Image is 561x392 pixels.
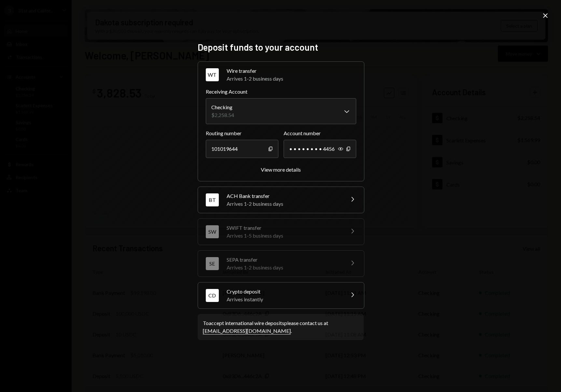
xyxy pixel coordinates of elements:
[227,264,341,271] div: Arrives 1-2 business days
[206,88,356,173] div: WTWire transferArrives 1-2 business days
[261,166,301,173] div: View more details
[203,328,291,334] a: [EMAIL_ADDRESS][DOMAIN_NAME]
[198,62,364,88] button: WTWire transferArrives 1-2 business days
[206,68,219,81] div: WT
[203,319,358,335] div: To accept international wire deposits please contact us at .
[227,67,356,75] div: Wire transfer
[227,295,341,303] div: Arrives instantly
[227,288,341,295] div: Crypto deposit
[284,140,356,158] div: • • • • • • • • 4456
[206,98,356,124] button: Receiving Account
[206,289,219,302] div: CD
[206,193,219,206] div: BT
[198,251,364,277] button: SESEPA transferArrives 1-2 business days
[284,129,356,137] label: Account number
[198,219,364,245] button: SWSWIFT transferArrives 1-5 business days
[198,187,364,213] button: BTACH Bank transferArrives 1-2 business days
[227,200,341,208] div: Arrives 1-2 business days
[206,257,219,270] div: SE
[227,75,356,83] div: Arrives 1-2 business days
[227,232,341,240] div: Arrives 1-5 business days
[198,282,364,308] button: CDCrypto depositArrives instantly
[261,166,301,173] button: View more details
[227,192,341,200] div: ACH Bank transfer
[206,140,278,158] div: 101019644
[206,129,278,137] label: Routing number
[227,256,341,264] div: SEPA transfer
[206,88,356,96] label: Receiving Account
[206,225,219,238] div: SW
[227,224,341,232] div: SWIFT transfer
[198,41,364,54] h2: Deposit funds to your account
